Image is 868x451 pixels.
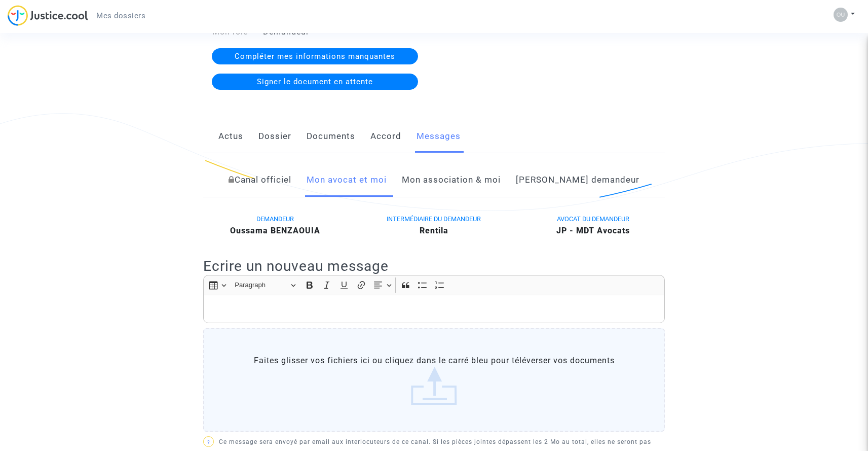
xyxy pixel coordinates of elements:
span: Signer le document en attente [257,77,373,86]
span: ? [207,439,210,445]
span: Compléter mes informations manquantes [235,52,395,61]
button: Paragraph [230,277,300,293]
h2: Ecrire un nouveau message [203,257,665,275]
span: Mes dossiers [96,11,145,20]
div: Rich Text Editor, main [203,295,665,323]
a: Canal officiel [229,163,291,197]
a: Messages [417,120,461,153]
b: JP - MDT Avocats [556,226,630,235]
a: Accord [370,120,401,153]
a: [PERSON_NAME] demandeur [516,163,639,197]
img: 0ed8559cce9a9e726006853d651ebc6b [834,8,848,22]
a: Dossier [258,120,291,153]
a: Mes dossiers [88,8,154,23]
a: Mon avocat et moi [307,163,387,197]
span: INTERMÉDIAIRE DU DEMANDEUR [387,215,481,223]
span: Paragraph [235,279,287,291]
span: DEMANDEUR [256,215,294,223]
div: Editor toolbar [203,275,665,295]
img: jc-logo.svg [8,5,88,26]
a: Actus [218,120,243,153]
a: Documents [307,120,355,153]
b: Oussama BENZAOUIA [230,226,320,235]
a: Mon association & moi [402,163,501,197]
b: Rentila [420,226,448,235]
span: AVOCAT DU DEMANDEUR [557,215,629,223]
